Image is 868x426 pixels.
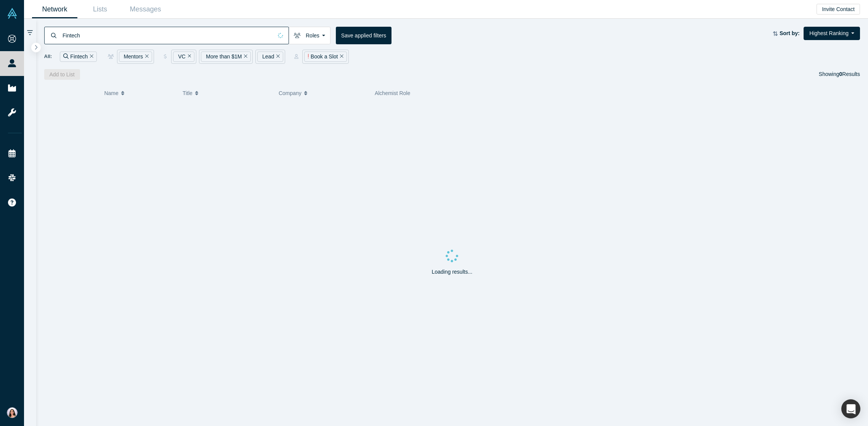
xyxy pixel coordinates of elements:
button: Invite Contact [817,4,860,15]
div: More than $1M [201,52,251,62]
span: Title [183,85,193,101]
button: Title [183,85,271,101]
div: Book a Slot [304,52,347,62]
button: Highest Ranking [804,27,860,40]
strong: Sort by: [780,30,800,36]
button: Remove Filter [338,52,343,61]
button: Save applied filters [336,27,391,44]
img: Alchemist Vault Logo [7,8,18,19]
button: Remove Filter [143,52,149,61]
p: Loading results... [432,268,472,276]
span: Company [279,85,302,101]
button: Remove Filter [274,52,280,61]
button: Remove Filter [88,52,93,61]
span: Name [104,85,118,101]
button: Remove Filter [242,52,247,61]
button: Company [279,85,367,101]
button: Name [104,85,175,101]
button: Remove Filter [186,52,191,61]
span: Alchemist Role [375,90,410,96]
input: Search by name, title, company, summary, expertise, investment criteria or topics of focus [62,26,273,44]
a: Network [32,0,77,18]
span: All: [44,53,52,60]
a: Messages [123,0,168,18]
span: Results [839,71,860,77]
div: VC [173,52,194,62]
a: Lists [77,0,123,18]
div: Mentors [119,52,152,62]
div: Fintech [60,52,97,62]
strong: 0 [839,71,842,77]
div: Showing [819,69,860,80]
button: Add to List [44,69,80,80]
div: Lead [257,52,283,62]
button: Roles [289,27,331,44]
img: Anku Chahal's Account [7,407,18,418]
